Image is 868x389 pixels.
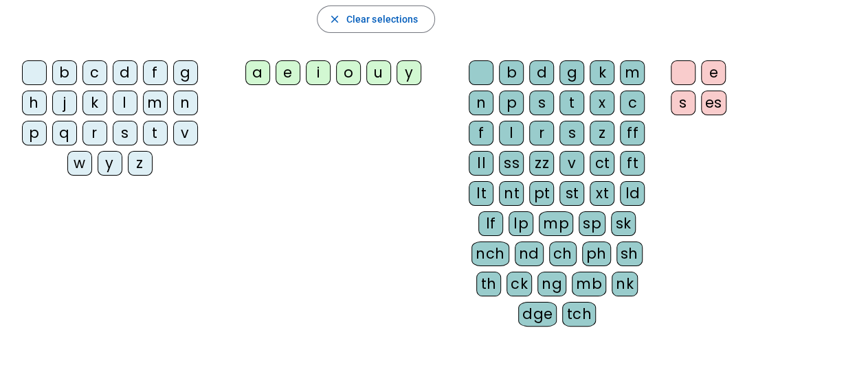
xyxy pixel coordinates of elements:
[612,272,638,296] div: nk
[67,151,92,176] div: w
[529,60,554,85] div: d
[306,60,331,85] div: i
[559,60,584,85] div: g
[346,11,419,27] span: Clear selections
[590,60,614,85] div: k
[469,91,493,115] div: n
[52,60,77,85] div: b
[499,121,524,145] div: l
[582,241,611,266] div: ph
[620,91,645,115] div: c
[620,60,645,85] div: m
[499,91,524,115] div: p
[82,91,107,115] div: k
[276,60,300,85] div: e
[620,181,645,206] div: ld
[397,60,421,85] div: y
[336,60,361,85] div: o
[507,272,532,296] div: ck
[671,91,695,115] div: s
[173,91,198,115] div: n
[478,211,503,236] div: lf
[590,181,614,206] div: xt
[469,151,493,176] div: ll
[128,151,153,176] div: z
[559,91,584,115] div: t
[559,121,584,145] div: s
[98,151,122,176] div: y
[537,272,566,296] div: ng
[701,91,726,115] div: es
[499,151,524,176] div: ss
[82,60,107,85] div: c
[52,91,77,115] div: j
[529,91,554,115] div: s
[245,60,270,85] div: a
[113,60,137,85] div: d
[317,5,436,33] button: Clear selections
[113,91,137,115] div: l
[590,91,614,115] div: x
[572,272,606,296] div: mb
[620,121,645,145] div: ff
[620,151,645,176] div: ft
[539,211,573,236] div: mp
[515,241,544,266] div: nd
[529,121,554,145] div: r
[366,60,391,85] div: u
[611,211,636,236] div: sk
[499,181,524,206] div: nt
[579,211,605,236] div: sp
[476,272,501,296] div: th
[529,181,554,206] div: pt
[509,211,533,236] div: lp
[52,121,77,145] div: q
[329,13,341,25] mat-icon: close
[22,91,47,115] div: h
[82,121,107,145] div: r
[471,241,509,266] div: nch
[518,302,557,327] div: dge
[469,181,493,206] div: lt
[549,241,577,266] div: ch
[143,91,168,115] div: m
[499,60,524,85] div: b
[173,121,198,145] div: v
[559,151,584,176] div: v
[562,302,596,327] div: tch
[113,121,137,145] div: s
[529,151,554,176] div: zz
[22,121,47,145] div: p
[143,60,168,85] div: f
[590,121,614,145] div: z
[143,121,168,145] div: t
[469,121,493,145] div: f
[616,241,643,266] div: sh
[173,60,198,85] div: g
[559,181,584,206] div: st
[590,151,614,176] div: ct
[701,60,726,85] div: e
